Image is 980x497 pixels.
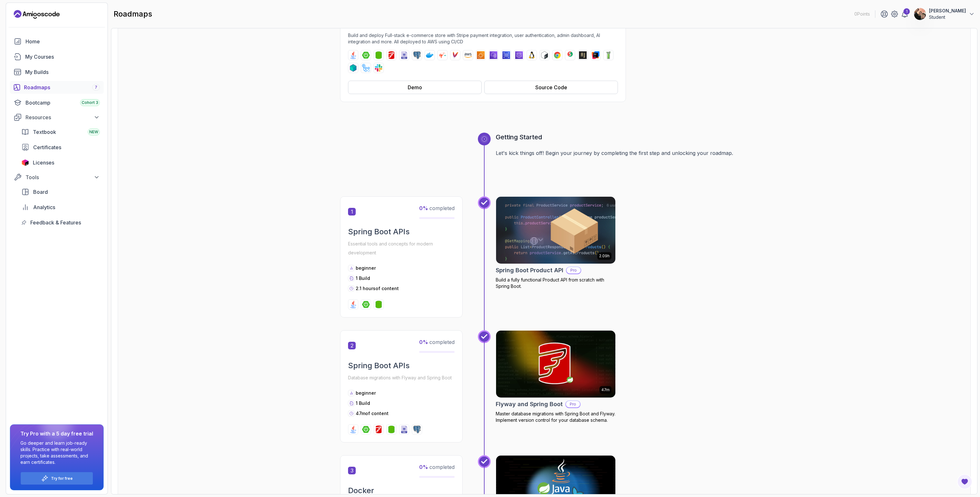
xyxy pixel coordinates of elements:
[914,8,926,20] img: user profile image
[388,426,395,433] img: spring-data-jpa logo
[10,50,104,63] a: courses
[579,51,587,59] img: assertj logo
[929,8,966,14] p: [PERSON_NAME]
[349,51,357,59] img: java logo
[348,486,455,496] h2: Docker
[541,51,548,59] img: bash logo
[10,81,104,94] a: roadmaps
[25,68,100,76] div: My Builds
[496,266,563,275] h2: Spring Boot Product API
[25,53,100,61] div: My Courses
[348,227,455,237] h2: Spring Boot APIs
[18,186,104,198] a: board
[348,208,356,216] span: 1
[566,51,574,59] img: junit logo
[419,205,455,211] span: completed
[349,426,357,433] img: java logo
[375,301,382,308] img: spring-data-jpa logo
[375,51,382,59] img: spring-data-jpa logo
[362,426,370,433] img: spring-boot logo
[348,81,482,94] button: Demo
[14,9,60,19] a: Landing page
[419,464,455,470] span: completed
[18,156,104,169] a: licenses
[496,196,616,289] a: Spring Boot Product API card2.09hSpring Boot Product APIProBuild a fully functional Product API f...
[18,126,104,138] a: textbook
[18,201,104,214] a: analytics
[388,51,395,59] img: flyway logo
[419,464,428,470] span: 0 %
[496,330,616,423] a: Flyway and Spring Boot card47mFlyway and Spring BootProMaster database migrations with Spring Boo...
[413,426,421,433] img: postgres logo
[599,253,610,259] p: 2.09h
[20,472,93,485] button: Try for free
[33,159,54,166] span: Licenses
[82,100,98,105] span: Cohort 3
[10,112,104,123] button: Resources
[356,265,376,271] p: beginner
[854,11,870,17] p: 0 Points
[348,467,356,474] span: 3
[10,66,104,78] a: builds
[18,216,104,229] a: feedback
[464,51,472,59] img: aws logo
[20,440,93,465] p: Go deeper and learn job-ready skills. Practice with real-world projects, take assessments, and ea...
[566,401,580,407] p: Pro
[957,474,972,489] button: Open Feedback Button
[10,172,104,183] button: Tools
[592,51,599,59] img: intellij logo
[901,10,909,18] a: 1
[914,8,975,20] button: user profile image[PERSON_NAME]Student
[496,400,563,409] h2: Flyway and Spring Boot
[348,373,455,382] p: Database migrations with Flyway and Spring Boot
[26,173,100,181] div: Tools
[451,51,459,59] img: maven logo
[356,285,399,292] p: 2.1 hours of content
[33,188,48,196] span: Board
[30,219,81,226] span: Feedback & Features
[356,410,389,417] p: 47m of content
[496,133,748,142] h3: Getting Started
[356,390,376,396] p: beginner
[408,84,422,91] div: Demo
[496,411,616,423] p: Master database migrations with Spring Boot and Flyway. Implement version control for your databa...
[400,426,408,433] img: sql logo
[419,339,428,345] span: 0 %
[348,239,455,257] p: Essential tools and concepts for modern development
[375,426,382,433] img: flyway logo
[535,84,567,91] div: Source Code
[903,8,910,15] div: 1
[439,51,446,59] img: jib logo
[26,38,100,45] div: Home
[356,400,370,406] span: 1 Build
[348,361,455,371] h2: Spring Boot APIs
[496,197,615,264] img: Spring Boot Product API card
[477,51,485,59] img: ec2 logo
[605,51,612,59] img: mockito logo
[33,143,61,151] span: Certificates
[929,14,966,20] p: Student
[413,51,421,59] img: postgres logo
[349,301,357,308] img: java logo
[362,301,370,308] img: spring-boot logo
[502,51,510,59] img: rds logo
[89,129,98,135] span: NEW
[95,85,97,90] span: 7
[362,51,370,59] img: spring-boot logo
[426,51,434,59] img: docker logo
[26,99,100,106] div: Bootcamp
[114,9,152,19] h2: roadmaps
[33,203,55,211] span: Analytics
[515,51,523,59] img: route53 logo
[21,159,29,166] img: jetbrains icon
[349,64,357,72] img: testcontainers logo
[375,64,382,72] img: slack logo
[51,476,73,481] a: Try for free
[490,51,497,59] img: vpc logo
[553,51,561,59] img: chrome logo
[496,149,748,157] p: Let's kick things off! Begin your journey by completing the first step and unlocking your roadmap.
[33,128,56,136] span: Textbook
[484,81,618,94] button: Source Code
[348,342,356,349] span: 2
